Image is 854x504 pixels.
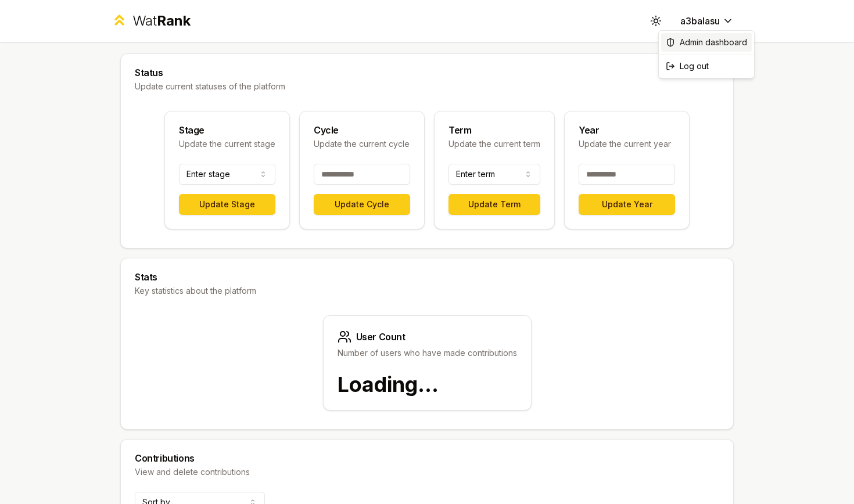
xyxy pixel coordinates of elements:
p: Key statistics about the platform [135,285,719,297]
span: Log out [680,60,709,72]
button: Update Year [579,194,675,215]
p: Update the current cycle [314,138,410,150]
p: Update the current year [579,138,675,150]
button: Update Term [448,194,540,215]
h3: Stats [135,272,719,282]
p: Loading... [338,373,517,396]
button: Update Stage [179,194,275,215]
p: Update the current term [448,138,540,150]
span: Rank [157,12,191,29]
h3: Cycle [314,125,410,135]
h3: Status [135,68,719,77]
h3: Year [579,125,675,135]
h3: Term [448,125,540,135]
p: View and delete contributions [135,466,719,478]
h3: Contributions [135,453,719,463]
button: Update Cycle [314,194,410,215]
div: Wat [132,12,191,30]
h3: User Count [338,330,517,344]
a: Admin dashboard [661,33,752,52]
span: a3balasu [680,14,720,28]
p: Update current statuses of the platform [135,81,719,92]
p: Update the current stage [179,138,275,150]
span: Admin dashboard [680,37,747,48]
p: Number of users who have made contributions [338,347,517,359]
h3: Stage [179,125,275,135]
